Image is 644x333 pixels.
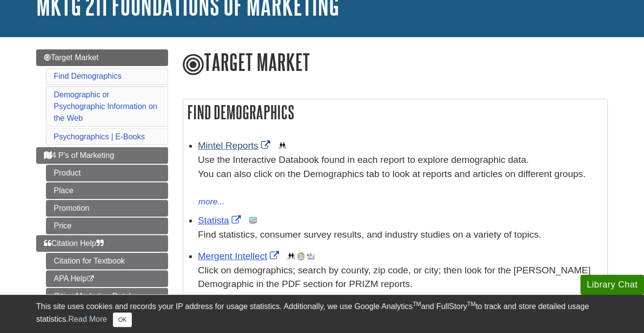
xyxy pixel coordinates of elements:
button: Close [113,312,132,327]
img: Statistics [249,217,257,224]
span: 4 P's of Marketing [44,151,114,159]
a: Demographic or Psychographic Information on the Web [54,90,157,122]
a: Find Demographics [54,72,122,80]
a: Place [46,182,168,199]
span: Citation Help [44,239,104,247]
i: This link opens in a new window [86,276,95,282]
p: Find statistics, consumer survey results, and industry studies on a variety of topics. [198,228,602,242]
a: Psychographics | E-Books [54,133,145,141]
a: Price [46,218,168,234]
img: Company Information [297,252,305,260]
a: Promotion [46,200,168,217]
a: Product [46,165,168,181]
h2: Find Demographics [183,99,607,125]
h1: Target Market [183,49,608,77]
button: more... [198,195,225,209]
a: Target Market [36,49,168,66]
button: Library Chat [580,275,644,295]
a: Link opens in new window [198,215,243,225]
div: Click on demographics; search by county, zip code, or city; then look for the [PERSON_NAME] Demog... [198,264,602,292]
img: Industry Report [307,252,315,260]
a: Citation for Textbook [46,253,168,269]
sup: TM [412,301,421,308]
img: Demographics [287,252,295,260]
div: This site uses cookies and records your IP address for usage statistics. Additionally, we use Goo... [36,301,608,327]
a: APA Help [46,270,168,287]
a: Link opens in new window [198,251,281,261]
a: 4 P's of Marketing [36,147,168,164]
span: Target Market [44,53,99,62]
a: Citation Help [36,235,168,252]
img: Demographics [279,142,286,150]
a: Read More [68,315,107,323]
a: Citing Marketing Databases [46,288,168,305]
div: Use the Interactive Databook found in each report to explore demographic data. You can also click... [198,153,602,195]
a: Link opens in new window [198,140,273,151]
sup: TM [467,301,475,308]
